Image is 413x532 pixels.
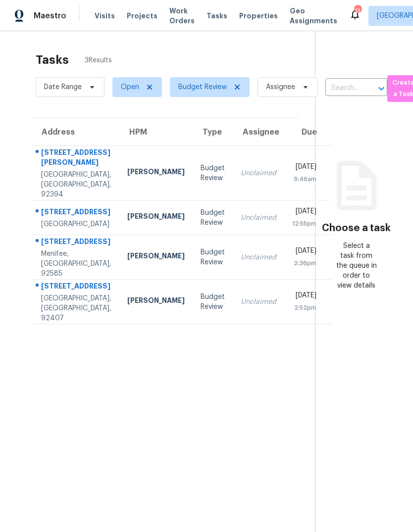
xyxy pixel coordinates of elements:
span: Work Orders [169,6,195,26]
div: Budget Review [201,247,225,267]
span: Budget Review [178,82,227,92]
div: [DATE] [292,162,316,174]
th: Due [284,118,332,146]
div: [DATE] [292,246,316,258]
h3: Choose a task [322,223,391,233]
div: Budget Review [201,208,225,228]
span: Open [121,82,139,92]
div: Budget Review [201,292,225,312]
div: [STREET_ADDRESS] [41,237,111,249]
th: Address [32,118,119,146]
span: Maestro [34,11,66,21]
div: [STREET_ADDRESS] [41,281,111,293]
span: Date Range [44,82,82,92]
div: [PERSON_NAME] [127,211,185,224]
span: Tasks [206,12,227,19]
div: 2:52pm [292,303,316,313]
input: Search by address [325,81,360,96]
div: [PERSON_NAME] [127,167,185,179]
div: [GEOGRAPHIC_DATA] [41,219,111,229]
div: [DATE] [292,206,316,219]
th: Type [193,118,233,146]
div: 11 [354,6,361,16]
div: Unclaimed [241,168,276,178]
div: 2:36pm [292,258,316,268]
div: [DATE] [292,290,316,303]
h2: Tasks [36,55,69,65]
span: Assignee [266,82,295,92]
div: Budget Review [201,163,225,183]
div: [STREET_ADDRESS][PERSON_NAME] [41,147,111,170]
div: [GEOGRAPHIC_DATA], [GEOGRAPHIC_DATA], 92407 [41,293,111,323]
span: Properties [239,11,278,21]
span: Projects [127,11,157,21]
div: Unclaimed [241,297,276,307]
div: [PERSON_NAME] [127,295,185,308]
div: Unclaimed [241,252,276,262]
span: 3 Results [85,55,112,65]
div: 12:55pm [292,219,316,229]
div: [PERSON_NAME] [127,251,185,263]
button: Open [374,82,388,96]
div: Select a task from the queue in order to view details [336,241,377,290]
div: [GEOGRAPHIC_DATA], [GEOGRAPHIC_DATA], 92394 [41,170,111,199]
span: Visits [95,11,115,21]
div: Unclaimed [241,213,276,223]
span: Geo Assignments [290,6,337,26]
th: Assignee [233,118,284,146]
th: HPM [119,118,193,146]
div: [STREET_ADDRESS] [41,207,111,219]
div: Menifee, [GEOGRAPHIC_DATA], 92585 [41,249,111,279]
div: 9:46am [292,174,316,184]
